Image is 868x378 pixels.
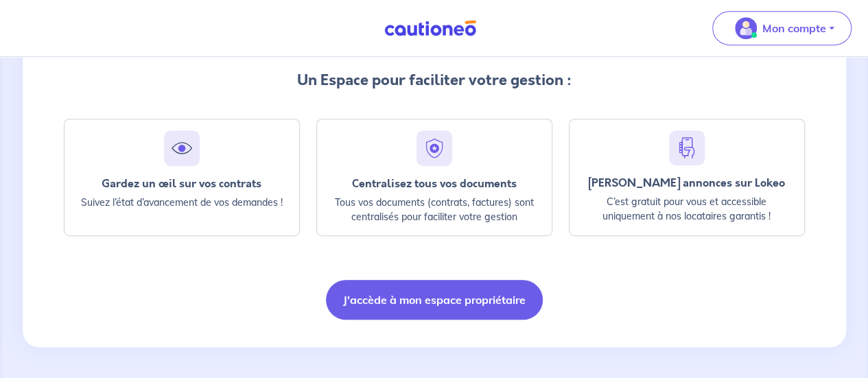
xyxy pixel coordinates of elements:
[712,11,852,45] button: illu_account_valid_menu.svgMon compte
[328,196,541,224] p: Tous vos documents (contrats, factures) sont centralisés pour faciliter votre gestion
[75,177,288,190] div: Gardez un œil sur vos contrats
[762,20,826,36] p: Mon compte
[328,177,541,190] div: Centralisez tous vos documents
[675,136,699,160] img: hand-phone-blue.svg
[580,176,793,189] div: [PERSON_NAME] annonces sur Lokeo
[580,195,793,224] p: C’est gratuit pour vous et accessible uniquement à nos locataires garantis !
[64,69,805,91] p: Un Espace pour faciliter votre gestion :
[326,280,543,320] button: J'accède à mon espace propriétaire
[75,196,288,210] p: Suivez l’état d’avancement de vos demandes !
[735,17,757,39] img: illu_account_valid_menu.svg
[422,136,447,161] img: security.svg
[379,20,482,37] img: Cautioneo
[169,136,194,161] img: eye.svg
